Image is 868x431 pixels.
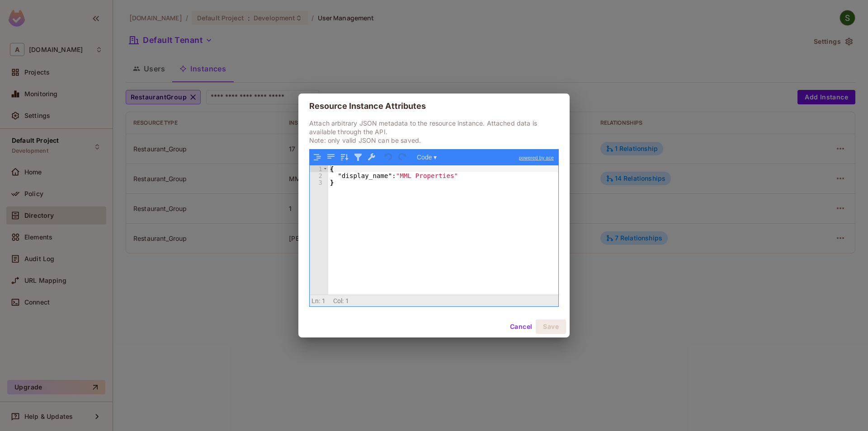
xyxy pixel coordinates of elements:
button: Cancel [506,319,536,334]
button: Code ▾ [414,151,440,163]
p: Attach arbitrary JSON metadata to the resource instance. Attached data is available through the A... [309,119,559,145]
div: 3 [310,179,328,186]
div: 2 [310,172,328,179]
span: 1 [322,297,325,305]
button: Filter, sort, or transform contents [352,151,364,163]
button: Undo last action (Ctrl+Z) [383,151,395,163]
span: Col: [333,297,344,305]
button: Compact JSON data, remove all whitespaces (Ctrl+Shift+I) [325,151,337,163]
button: Save [536,319,566,334]
span: Ln: [311,297,320,305]
button: Sort contents [339,151,350,163]
h2: Resource Instance Attributes [298,94,570,119]
button: Repair JSON: fix quotes and escape characters, remove comments and JSONP notation, turn JavaScrip... [366,151,377,163]
button: Redo (Ctrl+Shift+Z) [396,151,408,163]
div: 1 [310,165,328,172]
button: Format JSON data, with proper indentation and line feeds (Ctrl+I) [311,151,323,163]
a: powered by ace [514,150,558,166]
span: 1 [345,297,349,305]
